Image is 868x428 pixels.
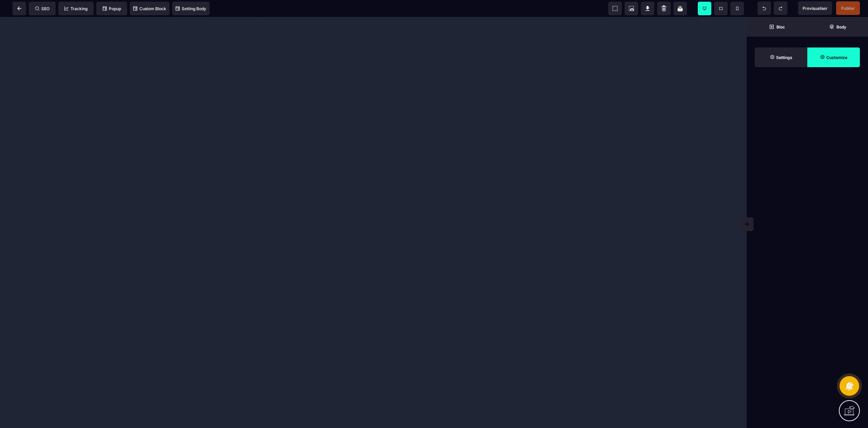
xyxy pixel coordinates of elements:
[776,55,792,60] strong: Settings
[803,6,828,11] span: Previsualiser
[103,6,121,11] span: Popup
[826,55,847,60] strong: Customize
[755,47,807,67] span: Settings
[807,47,860,67] span: Open Style Manager
[176,6,206,11] span: Setting Body
[35,6,50,11] span: SEO
[133,6,166,11] span: Custom Block
[64,6,87,11] span: Tracking
[608,2,622,15] span: View components
[625,2,638,15] span: Screenshot
[836,24,846,30] strong: Body
[776,24,785,30] strong: Bloc
[841,6,855,11] span: Publier
[747,17,807,37] span: Open Blocks
[807,17,868,37] span: Open Layer Manager
[798,1,832,15] span: Preview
